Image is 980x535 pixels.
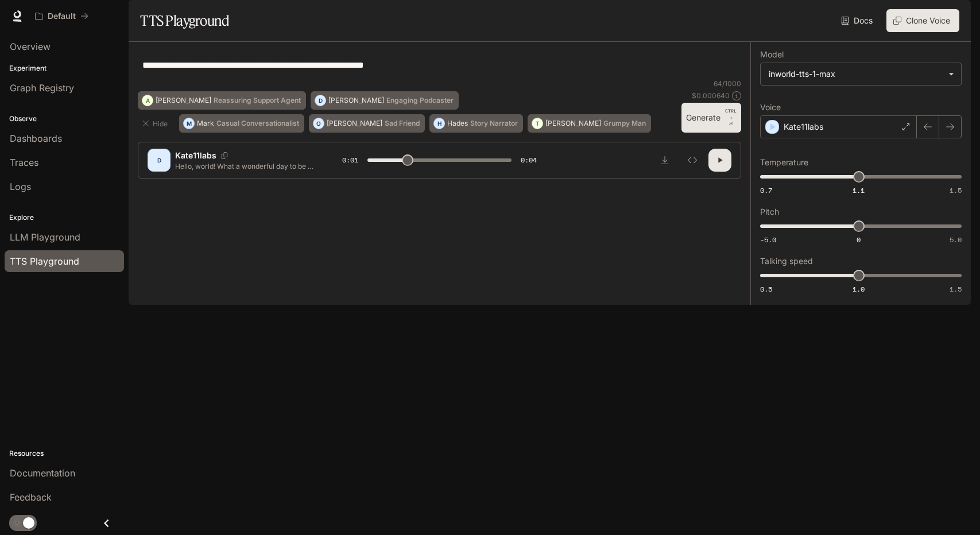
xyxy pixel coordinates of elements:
[142,91,153,110] div: A
[769,68,943,80] div: inworld-tts-1-max
[175,150,216,161] p: Kate11labs
[950,185,962,195] span: 1.5
[714,79,741,88] p: 64 / 1000
[760,103,781,111] p: Voice
[216,152,233,159] button: Copy Voice ID
[681,149,704,172] button: Inspect
[315,91,326,110] div: D
[853,284,865,294] span: 1.0
[434,114,444,133] div: H
[197,120,214,127] p: Mark
[853,185,865,195] span: 1.1
[385,120,420,127] p: Sad Friend
[140,9,229,32] h1: TTS Playground
[342,154,358,166] span: 0:01
[760,158,808,166] p: Temperature
[184,114,194,133] div: M
[138,91,306,110] button: A[PERSON_NAME]Reassuring Support Agent
[653,149,676,172] button: Download audio
[681,103,741,133] button: GenerateCTRL +⏎
[175,161,315,171] p: Hello, world! What a wonderful day to be a text-to-speech model!
[950,235,962,245] span: 5.0
[760,284,772,294] span: 0.5
[470,120,518,127] p: Story Narrator
[725,107,737,128] p: ⏎
[725,107,737,121] p: CTRL +
[138,114,175,133] button: Hide
[528,114,651,133] button: T[PERSON_NAME]Grumpy Man
[760,208,779,216] p: Pitch
[521,154,537,166] span: 0:04
[760,235,776,245] span: -5.0
[429,114,523,133] button: HHadesStory Narrator
[760,51,784,59] p: Model
[545,120,601,127] p: [PERSON_NAME]
[761,63,961,85] div: inworld-tts-1-max
[309,114,425,133] button: O[PERSON_NAME]Sad Friend
[214,97,301,104] p: Reassuring Support Agent
[311,91,459,110] button: D[PERSON_NAME]Engaging Podcaster
[447,120,468,127] p: Hades
[857,235,861,245] span: 0
[784,121,823,133] p: Kate11labs
[179,114,304,133] button: MMarkCasual Conversationalist
[603,120,646,127] p: Grumpy Man
[328,97,384,104] p: [PERSON_NAME]
[532,114,543,133] div: T
[760,257,813,265] p: Talking speed
[156,97,211,104] p: [PERSON_NAME]
[30,5,94,28] button: All workspaces
[839,9,877,32] a: Docs
[760,185,772,195] span: 0.7
[950,284,962,294] span: 1.5
[150,151,168,169] div: D
[327,120,382,127] p: [PERSON_NAME]
[313,114,324,133] div: O
[886,9,959,32] button: Clone Voice
[216,120,299,127] p: Casual Conversationalist
[692,91,730,100] p: $ 0.000640
[386,97,454,104] p: Engaging Podcaster
[48,11,76,21] p: Default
